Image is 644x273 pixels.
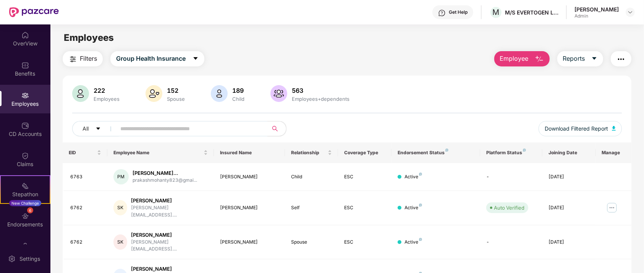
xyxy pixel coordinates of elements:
[445,149,448,152] img: svg+xml;base64,PHN2ZyB4bWxucz0iaHR0cDovL3d3dy53My5vcmcvMjAwMC9zdmciIHdpZHRoPSI4IiBoZWlnaHQ9IjgiIH...
[591,55,597,62] span: caret-down
[68,55,78,64] img: svg+xml;base64,PHN2ZyB4bWxucz0iaHR0cDovL3d3dy53My5vcmcvMjAwMC9zdmciIHdpZHRoPSIyNCIgaGVpZ2h0PSIyNC...
[113,234,128,250] div: SK
[574,6,619,13] div: [PERSON_NAME]
[27,207,33,213] div: 6
[21,152,29,160] img: svg+xml;base64,PHN2ZyBpZD0iQ2xhaW0iIHhtbG5zPSJodHRwOi8vd3d3LnczLm9yZy8yMDAwL3N2ZyIgd2lkdGg9IjIwIi...
[220,204,279,212] div: [PERSON_NAME]
[494,51,550,66] button: Employee
[193,55,199,62] span: caret-down
[92,87,121,94] div: 222
[505,9,558,16] div: M/S EVERTOGEN LIFE SCIENCES LIMITED
[83,124,89,133] span: All
[113,200,128,215] div: SK
[419,204,422,207] img: svg+xml;base64,PHN2ZyB4bWxucz0iaHR0cDovL3d3dy53My5vcmcvMjAwMC9zdmciIHdpZHRoPSI4IiBoZWlnaHQ9IjgiIH...
[131,197,207,204] div: [PERSON_NAME]
[549,239,590,246] div: [DATE]
[70,239,101,246] div: 6762
[21,122,29,129] img: svg+xml;base64,PHN2ZyBpZD0iQ0RfQWNjb3VudHMiIGRhdGEtbmFtZT0iQ0QgQWNjb3VudHMiIHhtbG5zPSJodHRwOi8vd3...
[80,54,97,63] span: Filters
[21,61,29,69] img: svg+xml;base64,PHN2ZyBpZD0iQmVuZWZpdHMiIHhtbG5zPSJodHRwOi8vd3d3LnczLm9yZy8yMDAwL3N2ZyIgd2lkdGg9Ij...
[146,85,162,102] img: svg+xml;base64,PHN2ZyB4bWxucz0iaHR0cDovL3d3dy53My5vcmcvMjAwMC9zdmciIHhtbG5zOnhsaW5rPSJodHRwOi8vd3...
[405,204,422,212] div: Active
[545,124,608,133] span: Download Filtered Report
[21,182,29,190] img: svg+xml;base64,PHN2ZyB4bWxucz0iaHR0cDovL3d3dy53My5vcmcvMjAwMC9zdmciIHdpZHRoPSIyMSIgaGVpZ2h0PSIyMC...
[63,142,107,163] th: EID
[21,92,29,99] img: svg+xml;base64,PHN2ZyBpZD0iRW1wbG95ZWVzIiB4bWxucz0iaHR0cDovL3d3dy53My5vcmcvMjAwMC9zdmciIHdpZHRoPS...
[612,126,616,131] img: svg+xml;base64,PHN2ZyB4bWxucz0iaHR0cDovL3d3dy53My5vcmcvMjAwMC9zdmciIHhtbG5zOnhsaW5rPSJodHRwOi8vd3...
[1,191,50,198] div: Stepathon
[291,173,332,181] div: Child
[500,54,529,63] span: Employee
[606,202,618,214] img: manageButton
[627,9,633,15] img: svg+xml;base64,PHN2ZyBpZD0iRHJvcGRvd24tMzJ4MzIiIHhtbG5zPSJodHRwOi8vd3d3LnczLm9yZy8yMDAwL3N2ZyIgd2...
[270,85,287,102] img: svg+xml;base64,PHN2ZyB4bWxucz0iaHR0cDovL3d3dy53My5vcmcvMjAwMC9zdmciIHhtbG5zOnhsaW5rPSJodHRwOi8vd3...
[231,96,246,102] div: Child
[21,212,29,220] img: svg+xml;base64,PHN2ZyBpZD0iRW5kb3JzZW1lbnRzIiB4bWxucz0iaHR0cDovL3d3dy53My5vcmcvMjAwMC9zdmciIHdpZH...
[267,121,286,136] button: search
[72,85,89,102] img: svg+xml;base64,PHN2ZyB4bWxucz0iaHR0cDovL3d3dy53My5vcmcvMjAwMC9zdmciIHhtbG5zOnhsaW5rPSJodHRwOi8vd3...
[131,204,207,219] div: [PERSON_NAME][EMAIL_ADDRESS]....
[405,173,422,181] div: Active
[17,255,42,263] div: Settings
[70,204,101,212] div: 6762
[291,204,332,212] div: Self
[63,51,103,66] button: Filters
[220,239,279,246] div: [PERSON_NAME]
[116,54,186,63] span: Group Health Insurance
[480,225,542,260] td: -
[95,126,101,132] span: caret-down
[291,239,332,246] div: Spouse
[211,85,228,102] img: svg+xml;base64,PHN2ZyB4bWxucz0iaHR0cDovL3d3dy53My5vcmcvMjAwMC9zdmciIHhtbG5zOnhsaW5rPSJodHRwOi8vd3...
[494,204,524,212] div: Auto Verified
[131,265,207,273] div: [PERSON_NAME]
[107,142,214,163] th: Employee Name
[9,200,41,206] div: New Challenge
[70,173,101,181] div: 6763
[9,7,59,17] img: New Pazcare Logo
[344,173,385,181] div: ESC
[110,51,204,66] button: Group Health Insurancecaret-down
[21,242,29,250] img: svg+xml;base64,PHN2ZyBpZD0iTXlfT3JkZXJzIiBkYXRhLW5hbWU9Ik15IE9yZGVycyIgeG1sbnM9Imh0dHA6Ly93d3cudz...
[267,126,282,132] span: search
[419,173,422,176] img: svg+xml;base64,PHN2ZyB4bWxucz0iaHR0cDovL3d3dy53My5vcmcvMjAwMC9zdmciIHdpZHRoPSI4IiBoZWlnaHQ9IjgiIH...
[285,142,338,163] th: Relationship
[344,239,385,246] div: ESC
[21,31,29,39] img: svg+xml;base64,PHN2ZyBpZD0iSG9tZSIgeG1sbnM9Imh0dHA6Ly93d3cudzMub3JnLzIwMDAvc3ZnIiB3aWR0aD0iMjAiIG...
[64,32,114,43] span: Employees
[574,13,619,19] div: Admin
[344,204,385,212] div: ESC
[549,204,590,212] div: [DATE]
[290,87,351,94] div: 563
[523,149,526,152] img: svg+xml;base64,PHN2ZyB4bWxucz0iaHR0cDovL3d3dy53My5vcmcvMjAwMC9zdmciIHdpZHRoPSI4IiBoZWlnaHQ9IjgiIH...
[214,142,285,163] th: Insured Name
[535,55,544,64] img: svg+xml;base64,PHN2ZyB4bWxucz0iaHR0cDovL3d3dy53My5vcmcvMjAwMC9zdmciIHhtbG5zOnhsaW5rPSJodHRwOi8vd3...
[133,177,197,184] div: prakashmohanty823@gmai...
[338,142,392,163] th: Coverage Type
[486,150,536,156] div: Platform Status
[449,9,468,15] div: Get Help
[438,9,446,17] img: svg+xml;base64,PHN2ZyBpZD0iSGVscC0zMngzMiIgeG1sbnM9Imh0dHA6Ly93d3cudzMub3JnLzIwMDAvc3ZnIiB3aWR0aD...
[133,170,197,177] div: [PERSON_NAME]...
[290,96,351,102] div: Employees+dependents
[539,121,622,136] button: Download Filtered Report
[220,173,279,181] div: [PERSON_NAME]
[8,255,16,263] img: svg+xml;base64,PHN2ZyBpZD0iU2V0dGluZy0yMHgyMCIgeG1sbnM9Imh0dHA6Ly93d3cudzMub3JnLzIwMDAvc3ZnIiB3aW...
[69,150,95,156] span: EID
[231,87,246,94] div: 189
[480,163,542,191] td: -
[92,96,121,102] div: Employees
[557,51,603,66] button: Reportscaret-down
[131,231,207,239] div: [PERSON_NAME]
[113,150,202,156] span: Employee Name
[291,150,327,156] span: Relationship
[405,239,422,246] div: Active
[113,169,129,184] div: PM
[131,239,207,253] div: [PERSON_NAME][EMAIL_ADDRESS]....
[563,54,585,63] span: Reports
[165,96,186,102] div: Spouse
[165,87,186,94] div: 152
[549,173,590,181] div: [DATE]
[542,142,596,163] th: Joining Date
[616,55,626,64] img: svg+xml;base64,PHN2ZyB4bWxucz0iaHR0cDovL3d3dy53My5vcmcvMjAwMC9zdmciIHdpZHRoPSIyNCIgaGVpZ2h0PSIyNC...
[72,121,119,136] button: Allcaret-down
